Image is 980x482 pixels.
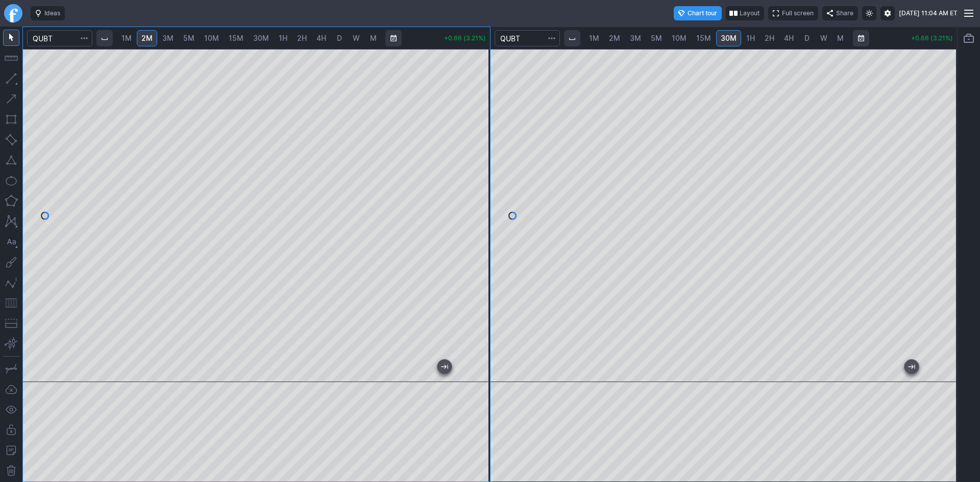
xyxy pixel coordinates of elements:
[3,70,19,87] button: Line
[3,213,19,230] button: XABCD
[316,34,326,42] span: 4H
[760,30,779,46] a: 2H
[667,30,691,46] a: 10M
[179,30,199,46] a: 5M
[337,34,342,42] span: D
[911,35,953,41] p: +0.66 (3.21%)
[3,132,19,148] button: Rotated rectangle
[249,30,274,46] a: 30M
[609,34,620,42] span: 2M
[3,152,19,168] button: Triangle
[3,91,19,107] button: Arrow
[437,360,452,374] button: Jump to the most recent bar
[348,30,364,46] a: W
[331,30,348,46] a: D
[495,30,560,46] input: Search
[121,34,132,42] span: 1M
[3,111,19,128] button: Rectangle
[297,34,307,42] span: 2H
[3,336,19,352] button: Anchored VWAP
[77,30,91,46] button: Search
[312,30,331,46] a: 4H
[853,30,869,46] button: Range
[3,315,19,332] button: Position
[3,254,19,270] button: Brush
[141,34,153,42] span: 2M
[365,30,381,46] a: M
[3,274,19,291] button: Elliott waves
[630,34,641,42] span: 3M
[837,34,844,42] span: M
[564,30,580,46] button: Interval
[836,8,853,18] span: Share
[799,30,815,46] a: D
[183,34,194,42] span: 5M
[726,6,764,20] button: Layout
[3,442,19,459] button: Add note
[674,6,722,20] button: Chart tour
[229,34,243,42] span: 15M
[253,34,269,42] span: 30M
[782,8,814,18] span: Full screen
[742,30,759,46] a: 1H
[651,34,662,42] span: 5M
[904,360,919,374] button: Jump to the most recent bar
[4,4,22,22] a: Finviz.com
[224,30,248,46] a: 15M
[721,34,737,42] span: 30M
[816,30,832,46] a: W
[3,295,19,311] button: Fibonacci retracements
[880,6,895,20] button: Settings
[784,34,794,42] span: 4H
[832,30,849,46] a: M
[162,34,174,42] span: 3M
[646,30,667,46] a: 5M
[589,34,599,42] span: 1M
[820,34,827,42] span: W
[3,401,19,418] button: Hide drawings
[96,30,113,46] button: Interval
[688,8,717,18] span: Chart tour
[584,30,604,46] a: 1M
[696,34,711,42] span: 15M
[385,30,402,46] button: Range
[279,34,287,42] span: 1H
[3,193,19,209] button: Polygon
[3,422,19,438] button: Lock drawings
[545,30,559,46] button: Search
[692,30,716,46] a: 15M
[804,34,810,42] span: D
[3,234,19,250] button: Text
[137,30,157,46] a: 2M
[200,30,224,46] a: 10M
[768,6,818,20] button: Full screen
[765,34,774,42] span: 2H
[899,8,958,18] span: [DATE] 11:04 AM ET
[716,30,741,46] a: 30M
[961,30,977,46] button: Portfolio watchlist
[292,30,311,46] a: 2H
[117,30,136,46] a: 1M
[672,34,687,42] span: 10M
[740,8,759,18] span: Layout
[44,8,60,18] span: Ideas
[3,463,19,479] button: Remove all drawings
[3,30,19,46] button: Mouse
[3,172,19,189] button: Ellipse
[822,6,858,20] button: Share
[746,34,755,42] span: 1H
[158,30,178,46] a: 3M
[444,35,486,41] p: +0.66 (3.21%)
[862,6,876,20] button: Toggle light mode
[604,30,625,46] a: 2M
[27,30,92,46] input: Search
[3,361,19,377] button: Drawing mode: Single
[3,50,19,66] button: Measure
[3,381,19,397] button: Drawings autosave: Off
[625,30,646,46] a: 3M
[779,30,798,46] a: 4H
[204,34,219,42] span: 10M
[370,34,377,42] span: M
[31,6,65,20] button: Ideas
[274,30,292,46] a: 1H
